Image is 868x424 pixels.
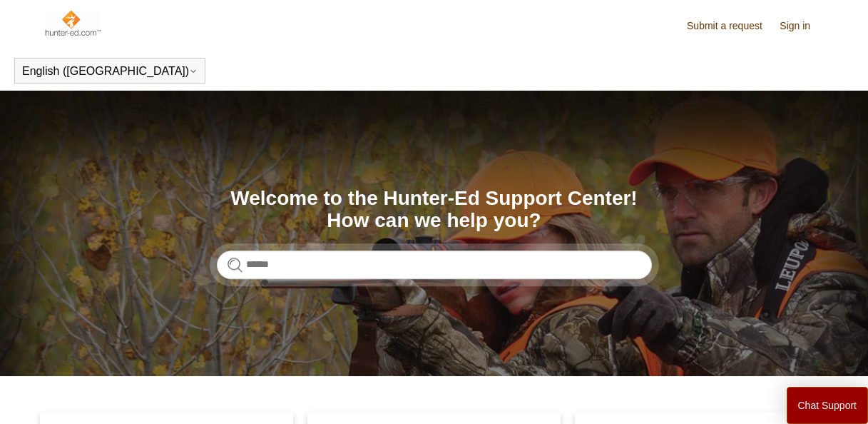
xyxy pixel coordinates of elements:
a: Sign in [780,19,824,34]
h1: Welcome to the Hunter-Ed Support Center! How can we help you? [217,188,652,232]
button: English ([GEOGRAPHIC_DATA]) [22,65,198,78]
input: Search [217,251,652,279]
img: Hunter-Ed Help Center home page [44,9,101,37]
a: Submit a request [687,19,777,34]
